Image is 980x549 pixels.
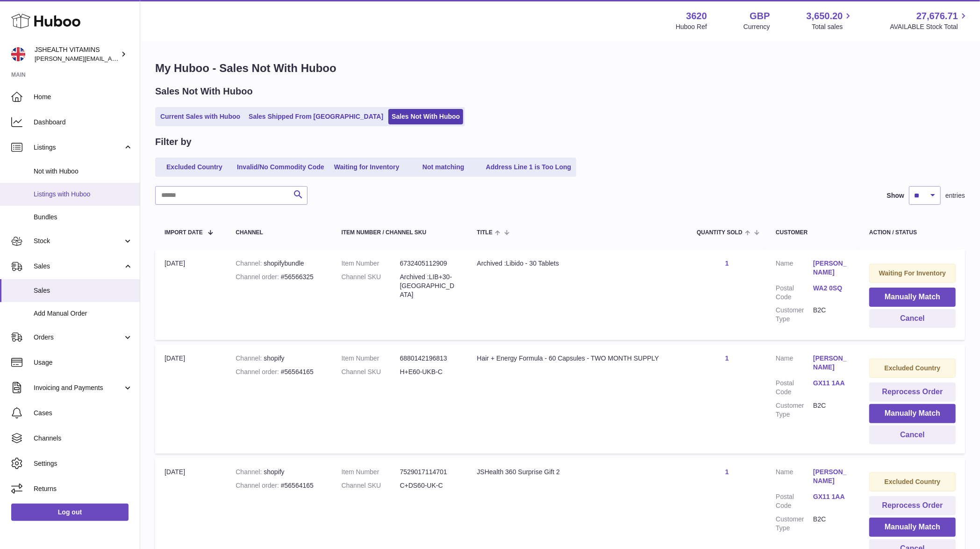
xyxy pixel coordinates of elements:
[813,515,851,533] dd: B2C
[35,45,119,63] div: JSHEALTH VITAMINS
[776,401,813,419] dt: Customer Type
[776,492,813,510] dt: Postal Code
[400,481,458,490] dd: C+DS60-UK-C
[400,259,458,268] dd: 6732405112909
[807,10,843,22] span: 3,650.20
[885,478,941,485] strong: Excluded Country
[869,518,956,537] button: Manually Match
[945,191,965,200] span: entries
[34,286,133,295] span: Sales
[34,213,133,222] span: Bundles
[236,354,322,363] div: shopify
[400,368,458,376] dd: H+E60-UKB-C
[342,481,400,490] dt: Channel SKU
[34,237,123,246] span: Stock
[165,230,203,236] span: Import date
[34,118,133,127] span: Dashboard
[34,459,133,468] span: Settings
[477,354,678,363] div: Hair + Energy Formula - 60 Capsules - TWO MONTH SUPPLY
[813,354,851,372] a: [PERSON_NAME]
[236,273,281,281] strong: Channel order
[34,190,133,199] span: Listings with Huboo
[236,368,281,376] strong: Channel order
[813,468,851,485] a: [PERSON_NAME]
[869,426,956,445] button: Cancel
[776,259,813,279] dt: Name
[155,136,192,148] h2: Filter by
[776,468,813,488] dt: Name
[776,354,813,374] dt: Name
[342,354,400,363] dt: Item Number
[34,309,133,318] span: Add Manual Order
[483,159,575,175] a: Address Line 1 is Too Long
[477,468,678,477] div: JSHealth 360 Surprise Gift 2
[400,468,458,477] dd: 7529017114701
[157,159,232,175] a: Excluded Country
[869,309,956,328] button: Cancel
[477,259,678,268] div: Archived :Libido - 30 Tablets
[236,368,322,376] div: #56564165
[885,364,941,372] strong: Excluded Country
[342,230,458,236] div: Item Number / Channel SKU
[155,250,226,340] td: [DATE]
[869,383,956,402] button: Reprocess Order
[776,379,813,397] dt: Postal Code
[34,262,123,271] span: Sales
[725,354,729,362] a: 1
[155,85,253,98] h2: Sales Not With Huboo
[329,159,404,175] a: Waiting for Inventory
[11,504,129,520] a: Log out
[813,379,851,388] a: GX11 1AA
[236,273,322,282] div: #56566325
[236,481,322,490] div: #56564165
[776,515,813,533] dt: Customer Type
[813,492,851,501] a: GX11 1AA
[725,468,729,476] a: 1
[813,284,851,293] a: WA2 0SQ
[236,468,322,477] div: shopify
[245,109,386,124] a: Sales Shipped From [GEOGRAPHIC_DATA]
[406,159,481,175] a: Not matching
[236,260,264,267] strong: Channel
[686,10,707,22] strong: 3620
[236,468,264,476] strong: Channel
[34,409,133,418] span: Cases
[400,273,458,299] dd: Archived :LIB+30-[GEOGRAPHIC_DATA]
[342,273,400,299] dt: Channel SKU
[869,404,956,423] button: Manually Match
[34,167,133,176] span: Not with Huboo
[400,354,458,363] dd: 6880142196813
[388,109,463,124] a: Sales Not With Huboo
[744,22,770,31] div: Currency
[34,383,123,392] span: Invoicing and Payments
[813,306,851,324] dd: B2C
[776,284,813,302] dt: Postal Code
[807,10,854,31] a: 3,650.20 Total sales
[34,358,133,367] span: Usage
[890,22,969,31] span: AVAILABLE Stock Total
[234,159,328,175] a: Invalid/No Commodity Code
[11,47,25,61] img: francesca@jshealthvitamins.com
[697,230,743,236] span: Quantity Sold
[34,333,123,342] span: Orders
[869,230,956,236] div: Action / Status
[890,10,969,31] a: 27,676.71 AVAILABLE Stock Total
[776,306,813,324] dt: Customer Type
[342,368,400,376] dt: Channel SKU
[869,288,956,307] button: Manually Match
[236,482,281,489] strong: Channel order
[236,230,322,236] div: Channel
[342,259,400,268] dt: Item Number
[725,260,729,267] a: 1
[813,401,851,419] dd: B2C
[676,22,707,31] div: Huboo Ref
[34,484,133,493] span: Returns
[35,55,187,62] span: [PERSON_NAME][EMAIL_ADDRESS][DOMAIN_NAME]
[34,434,133,443] span: Channels
[750,10,770,22] strong: GBP
[477,230,493,236] span: Title
[155,345,226,454] td: [DATE]
[155,61,965,76] h1: My Huboo - Sales Not With Huboo
[236,259,322,268] div: shopifybundle
[887,191,904,200] label: Show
